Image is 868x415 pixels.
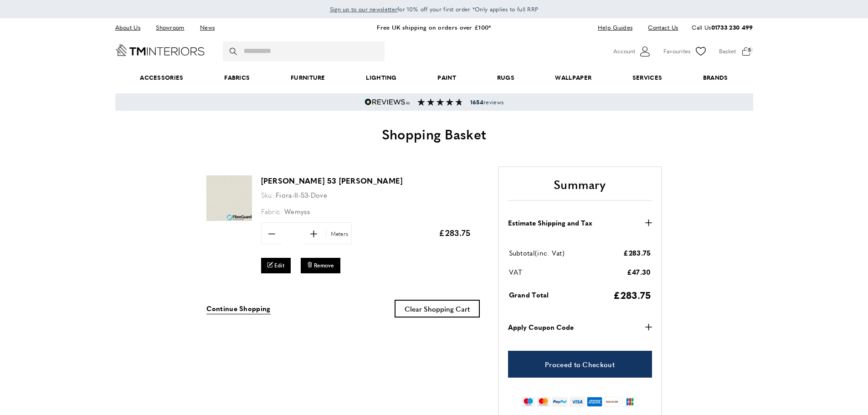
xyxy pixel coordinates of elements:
[604,397,620,407] img: discover
[663,45,708,58] a: Favourites
[314,261,334,269] span: Remove
[641,21,678,34] a: Contact Us
[470,98,503,106] span: reviews
[276,190,327,200] span: Fiora-II-53-Dove
[508,217,652,228] button: Estimate Shipping and Tax
[270,64,345,92] a: Furniture
[612,64,683,92] a: Services
[365,98,410,106] img: Reviews.io 5 stars
[119,64,204,92] span: Accessories
[508,176,652,201] h2: Summary
[206,303,271,313] span: Continue Shopping
[274,261,284,269] span: Edit
[508,322,574,333] strong: Apply Coupon Code
[552,397,568,407] img: paypal
[261,258,291,273] a: Edit Fiora II 53 Dove
[508,217,592,228] strong: Estimate Shipping and Tax
[537,397,550,407] img: mastercard
[683,64,748,92] a: Brands
[470,98,483,106] strong: 1654
[230,41,239,61] button: Search
[508,322,652,333] button: Apply Coupon Code
[509,290,549,299] span: Grand Total
[261,190,274,200] span: Sku:
[692,23,753,32] p: Call Us
[405,304,470,313] span: Clear Shopping Cart
[613,288,651,302] span: £283.75
[439,227,470,238] span: £283.75
[395,300,480,318] button: Clear Shopping Cart
[382,124,487,143] span: Shopping Basket
[149,21,191,34] a: Showroom
[193,21,221,34] a: News
[613,46,635,56] span: Account
[508,351,652,378] a: Proceed to Checkout
[377,23,491,31] a: Free UK shipping on orders over £100*
[284,206,310,216] span: Wemyss
[261,206,282,216] span: Fabric:
[613,45,652,58] button: Customer Account
[535,248,565,257] span: (inc. Vat)
[535,64,612,92] a: Wallpaper
[326,230,351,238] span: Meters
[622,397,638,407] img: jcb
[301,258,340,273] button: Remove Fiora II 53 Dove
[330,5,539,13] span: for 10% off your first order *Only applies to full RRP
[477,64,535,92] a: Rugs
[570,397,585,407] img: visa
[587,397,603,407] img: american-express
[711,23,753,31] a: 01733 230 499
[627,267,651,277] span: £47.30
[623,248,651,257] span: £283.75
[522,397,535,407] img: maestro
[206,303,271,314] a: Continue Shopping
[346,64,417,92] a: Lighting
[417,98,463,106] img: Reviews section
[204,64,270,92] a: Fabrics
[261,175,403,186] a: [PERSON_NAME] 53 [PERSON_NAME]
[115,44,205,56] a: Go to Home page
[330,5,398,13] span: Sign up to our newsletter
[330,5,398,14] a: Sign up to our newsletter
[417,64,477,92] a: Paint
[206,215,252,222] a: Fiora II 53 Dove
[591,21,639,34] a: Help Guides
[663,46,691,56] span: Favourites
[206,175,252,221] img: Fiora II 53 Dove
[509,248,535,257] span: Subtotal
[509,267,523,277] span: VAT
[115,21,147,34] a: About Us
